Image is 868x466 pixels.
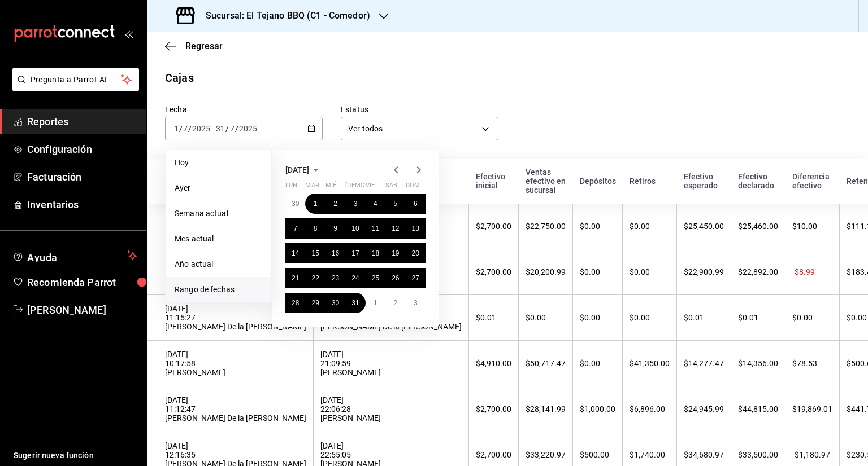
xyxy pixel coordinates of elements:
[285,243,305,263] button: 14 de julio de 2025
[341,105,498,113] label: Estatus
[345,218,365,239] button: 10 de julio de 2025
[293,225,297,232] abbr: 7 de julio de 2025
[738,267,778,276] div: $22,892.00
[792,267,832,276] div: -$8.99
[311,299,319,307] abbr: 29 de julio de 2025
[393,299,397,307] abbr: 2 de agosto de 2025
[292,200,299,208] abbr: 30 de junio de 2025
[185,41,223,51] span: Regresar
[372,274,379,282] abbr: 25 de julio de 2025
[332,299,339,307] abbr: 30 de julio de 2025
[366,243,385,263] button: 18 de julio de 2025
[305,194,325,214] button: 1 de julio de 2025
[526,450,566,459] div: $33,220.97
[366,182,375,194] abbr: viernes
[392,249,399,257] abbr: 19 de julio de 2025
[392,274,399,282] abbr: 26 de julio de 2025
[526,222,566,231] div: $22,750.00
[580,359,615,368] div: $0.00
[285,165,309,174] span: [DATE]
[292,274,299,282] abbr: 21 de julio de 2025
[229,124,235,133] input: --
[345,243,365,263] button: 17 de julio de 2025
[526,405,566,414] div: $28,141.99
[393,200,397,208] abbr: 5 de julio de 2025
[412,225,419,232] abbr: 13 de julio de 2025
[175,284,262,296] span: Rango de fechas
[325,243,345,263] button: 16 de julio de 2025
[351,299,359,307] abbr: 31 de julio de 2025
[684,359,724,368] div: $14,277.47
[345,182,412,194] abbr: jueves
[580,405,615,414] div: $1,000.00
[285,218,305,239] button: 7 de julio de 2025
[406,243,426,263] button: 20 de julio de 2025
[476,450,511,459] div: $2,700.00
[345,268,365,288] button: 24 de julio de 2025
[366,268,385,288] button: 25 de julio de 2025
[526,168,566,195] div: Ventas efectivo en sucursal
[238,124,258,133] input: ----
[175,182,262,194] span: Ayer
[311,249,319,257] abbr: 15 de julio de 2025
[476,313,511,322] div: $0.01
[476,172,512,190] div: Efectivo inicial
[12,68,139,91] button: Pregunta a Parrot AI
[292,299,299,307] abbr: 28 de julio de 2025
[192,124,211,133] input: ----
[351,274,359,282] abbr: 24 de julio de 2025
[580,450,615,459] div: $500.00
[188,124,192,133] span: /
[27,169,137,184] span: Facturación
[197,9,370,23] h3: Sucursal: El Tejano BBQ (C1 - Comedor)
[311,274,319,282] abbr: 22 de julio de 2025
[320,395,462,423] div: [DATE] 22:06:28 [PERSON_NAME]
[325,293,345,313] button: 30 de julio de 2025
[305,268,325,288] button: 22 de julio de 2025
[374,299,377,307] abbr: 1 de agosto de 2025
[738,222,778,231] div: $25,460.00
[351,225,359,232] abbr: 10 de julio de 2025
[165,350,306,377] div: [DATE] 10:17:58 [PERSON_NAME]
[124,29,133,38] button: open_drawer_menu
[285,268,305,288] button: 21 de julio de 2025
[314,200,318,208] abbr: 1 de julio de 2025
[684,313,724,322] div: $0.01
[366,194,385,214] button: 4 de julio de 2025
[385,243,405,263] button: 19 de julio de 2025
[372,225,379,232] abbr: 11 de julio de 2025
[305,243,325,263] button: 15 de julio de 2025
[630,405,670,414] div: $6,896.00
[372,249,379,257] abbr: 18 de julio de 2025
[385,268,405,288] button: 26 de julio de 2025
[305,218,325,239] button: 8 de julio de 2025
[292,249,299,257] abbr: 14 de julio de 2025
[792,450,832,459] div: -$1,180.97
[285,163,323,177] button: [DATE]
[792,313,832,322] div: $0.00
[8,82,139,94] a: Pregunta a Parrot AI
[792,359,832,368] div: $78.53
[792,172,833,190] div: Diferencia efectivo
[212,124,214,133] span: -
[305,293,325,313] button: 29 de julio de 2025
[325,194,345,214] button: 2 de julio de 2025
[684,405,724,414] div: $24,945.99
[325,182,336,194] abbr: miércoles
[165,41,223,51] button: Regresar
[305,182,319,194] abbr: martes
[630,177,670,186] div: Retiros
[684,172,724,190] div: Efectivo esperado
[285,194,305,214] button: 30 de junio de 2025
[27,249,123,262] span: Ayuda
[14,450,137,461] span: Sugerir nueva función
[630,359,670,368] div: $41,350.00
[738,313,778,322] div: $0.01
[345,293,365,313] button: 31 de julio de 2025
[414,200,418,208] abbr: 6 de julio de 2025
[354,200,358,208] abbr: 3 de julio de 2025
[351,249,359,257] abbr: 17 de julio de 2025
[332,249,339,257] abbr: 16 de julio de 2025
[314,225,318,232] abbr: 8 de julio de 2025
[385,218,405,239] button: 12 de julio de 2025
